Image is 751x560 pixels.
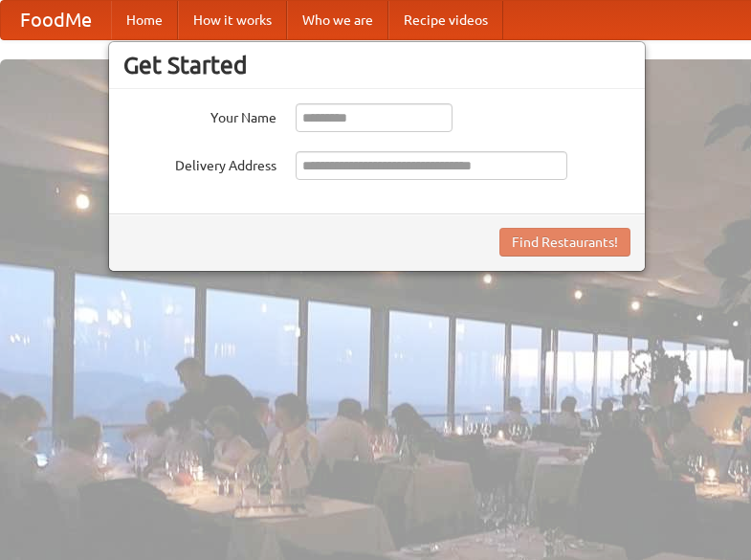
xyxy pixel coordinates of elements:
[388,1,503,39] a: Recipe videos
[499,228,630,257] button: Find Restaurants!
[123,151,276,175] label: Delivery Address
[1,1,111,39] a: FoodMe
[123,51,630,79] h3: Get Started
[287,1,388,39] a: Who we are
[123,103,276,127] label: Your Name
[111,1,178,39] a: Home
[178,1,287,39] a: How it works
